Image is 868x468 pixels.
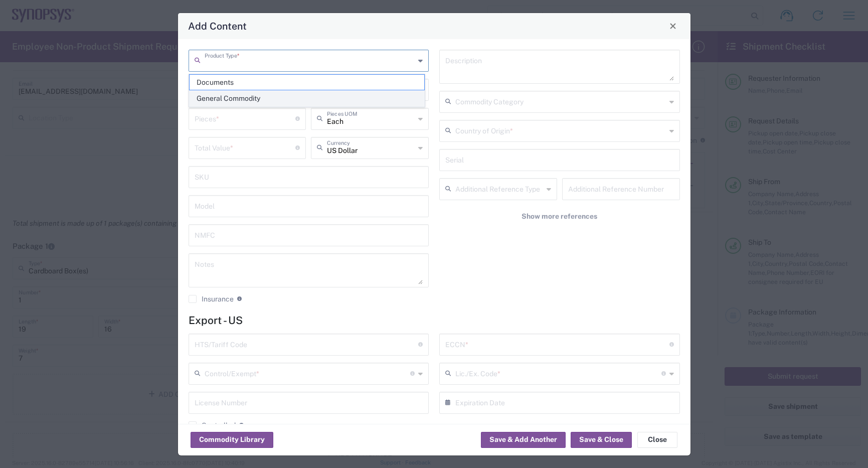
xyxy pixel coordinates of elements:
label: Insurance [189,295,234,303]
span: Documents [190,75,424,90]
label: Controlled [189,421,236,429]
span: General Commodity [190,91,424,106]
span: Show more references [522,212,597,221]
h4: Add Content [188,19,247,33]
h4: Export - US [189,314,680,327]
button: Save & Add Another [481,432,566,448]
button: Close [637,432,677,448]
button: Close [666,19,680,33]
button: Commodity Library [191,432,273,448]
button: Save & Close [571,432,632,448]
